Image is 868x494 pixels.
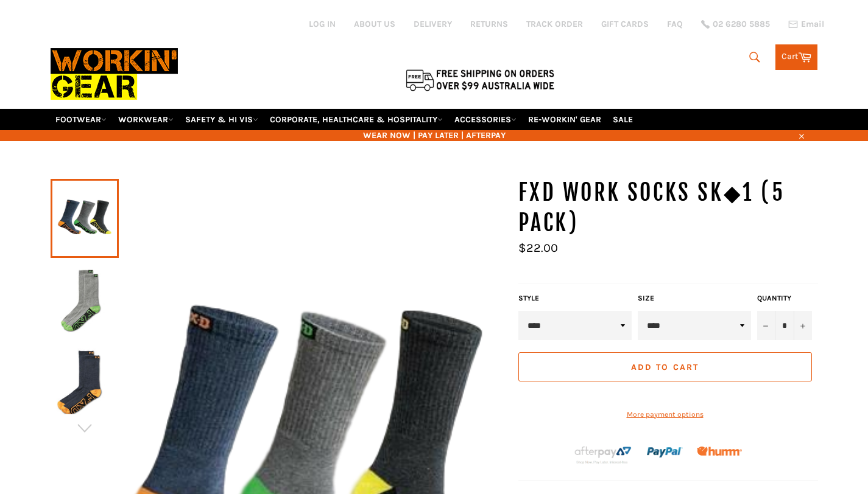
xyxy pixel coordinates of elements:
img: Afterpay-Logo-on-dark-bg_large.png [573,445,633,465]
span: WEAR NOW | PAY LATER | AFTERPAY [51,130,818,141]
img: FXD WORK SOCKS SK◆1 (5 Pack) - Workin' Gear [57,348,113,415]
label: Quantity [757,293,812,304]
button: Reduce item quantity by one [757,311,775,340]
a: RE-WORKIN' GEAR [523,109,606,130]
label: Size [638,293,751,304]
a: ABOUT US [354,18,395,30]
img: Humm_core_logo_RGB-01_300x60px_small_195d8312-4386-4de7-b182-0ef9b6303a37.png [697,447,742,456]
a: 02 6280 5885 [701,20,770,29]
a: CORPORATE, HEALTHCARE & HOSPITALITY [265,109,448,130]
a: SALE [608,109,638,130]
a: FOOTWEAR [51,109,111,130]
a: DELIVERY [414,18,452,30]
img: Workin Gear leaders in Workwear, Safety Boots, PPE, Uniforms. Australia's No.1 in Workwear [51,40,178,108]
a: TRACK ORDER [526,18,583,30]
a: FAQ [667,18,683,30]
span: Add to Cart [631,362,699,372]
span: Email [801,20,824,29]
button: Add to Cart [518,352,812,381]
img: FXD WORK SOCKS SK◆1 (5 Pack) - Workin' Gear [57,266,113,333]
a: WORKWEAR [113,109,178,130]
span: 02 6280 5885 [713,20,770,29]
a: RETURNS [470,18,508,30]
img: Flat $9.95 shipping Australia wide [404,67,556,92]
button: Increase item quantity by one [794,311,812,340]
a: Cart [775,44,817,70]
a: SAFETY & HI VIS [180,109,263,130]
label: Style [518,293,632,304]
span: $22.00 [518,241,558,255]
a: Log in [309,19,336,29]
a: GIFT CARDS [601,18,649,30]
h1: FXD WORK SOCKS SK◆1 (5 Pack) [518,178,818,238]
a: More payment options [518,409,812,420]
img: paypal.png [647,434,683,470]
a: Email [788,19,824,29]
a: ACCESSORIES [450,109,521,130]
